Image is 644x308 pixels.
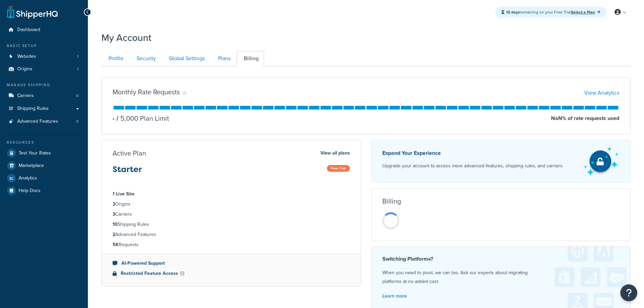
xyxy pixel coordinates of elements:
[5,50,83,63] li: Websites
[19,175,37,181] span: Analytics
[19,150,51,156] span: Test Your Rates
[382,161,564,171] p: Upgrade your account to access more advanced features, shipping rules, and carriers.
[382,268,620,286] p: When you need to pivot, we can too. Ask our experts about migrating platforms at no added cost.
[113,241,350,248] li: Requests
[19,188,41,194] span: Help Docs
[113,211,350,218] li: Carriers
[116,113,119,123] span: /
[237,51,264,66] a: Billing
[113,231,115,238] strong: 2
[77,66,78,72] span: 1
[113,231,350,238] li: Advanced Features
[17,27,40,33] span: Dashboard
[76,119,78,124] span: 0
[17,106,49,112] span: Shipping Rules
[5,63,83,75] a: Origins 1
[77,54,78,60] span: 1
[17,66,32,72] span: Origins
[382,197,401,205] h3: Billing
[113,221,350,228] li: Shipping Rules
[5,172,83,184] a: Analytics
[5,90,83,102] li: Carriers
[5,185,83,197] a: Help Docs
[17,54,36,60] span: Websites
[113,270,350,277] li: Restricted Feature Access
[551,114,619,123] p: NaN % of rate requests used
[115,114,169,123] p: 5,000 Plan Limit
[320,149,350,158] a: View all plans
[113,149,146,157] h3: Active Plan
[162,51,210,66] a: Global Settings
[5,160,83,172] a: Marketplace
[5,102,83,115] a: Shipping Rules
[113,221,118,228] strong: 10
[7,5,58,19] a: ShipperHQ Home
[382,255,620,263] h4: Switching Platforms?
[17,93,34,99] span: Carriers
[76,93,78,99] span: 0
[101,31,151,44] h1: My Account
[5,115,83,128] a: Advanced Features 0
[113,165,142,179] h3: Starter
[5,82,83,88] div: Manage Shipping
[371,140,631,183] a: Expand Your Experience Upgrade your account to access more advanced features, shipping rules, and...
[113,114,115,123] p: -
[506,9,520,15] strong: 13 days
[5,115,83,128] li: Advanced Features
[5,50,83,63] a: Websites 1
[211,51,236,66] a: Plans
[620,284,637,301] button: Open Resource Center
[327,165,350,172] span: Free Trial
[113,200,350,208] li: Origins
[101,51,129,66] a: Profile
[19,163,44,169] span: Marketplace
[5,63,83,75] li: Origins
[5,24,83,36] a: Dashboard
[5,43,83,49] div: Basic Setup
[129,51,161,66] a: Security
[382,148,564,158] p: Expand Your Experience
[17,119,58,124] span: Advanced Features
[113,200,115,208] strong: 2
[382,292,407,300] a: Learn more
[5,147,83,159] a: Test Your Rates
[5,90,83,102] a: Carriers 0
[5,140,83,145] div: Resources
[495,7,606,18] div: remaining on your Free Trial
[113,88,180,96] h3: Monthly Rate Requests
[113,241,119,248] strong: 5K
[113,211,115,218] strong: 3
[571,9,600,15] a: Select a Plan
[584,89,619,97] a: View Analytics
[113,260,350,267] li: AI-Powered Support
[113,190,135,197] strong: 1 Live Site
